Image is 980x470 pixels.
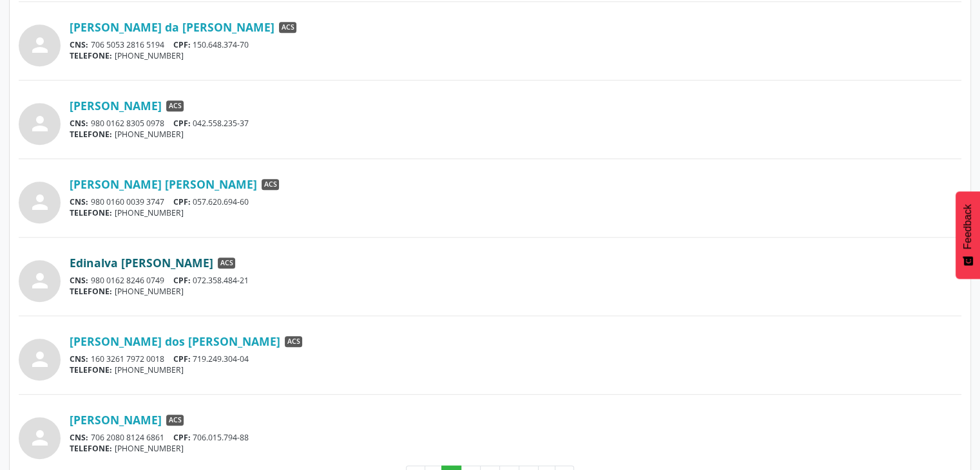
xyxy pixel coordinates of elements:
[70,129,112,140] span: TELEFONE:
[70,275,961,286] div: 980 0162 8246 0749 072.358.484-21
[70,196,961,207] div: 980 0160 0039 3747 057.620.694-60
[70,286,961,297] div: [PHONE_NUMBER]
[956,191,980,279] button: Feedback - Mostrar pesquisa
[285,336,302,348] span: ACS
[70,118,88,129] span: CNS:
[70,207,961,218] div: [PHONE_NUMBER]
[166,415,184,426] span: ACS
[70,39,961,50] div: 706 5053 2816 5194 150.648.374-70
[28,348,52,371] i: person
[70,443,961,454] div: [PHONE_NUMBER]
[70,129,961,140] div: [PHONE_NUMBER]
[70,334,280,348] a: [PERSON_NAME] dos [PERSON_NAME]
[70,432,88,443] span: CNS:
[28,269,52,292] i: person
[279,22,296,33] span: ACS
[262,179,279,191] span: ACS
[70,207,112,218] span: TELEFONE:
[70,413,162,427] a: [PERSON_NAME]
[70,364,112,375] span: TELEFONE:
[173,39,191,50] span: CPF:
[173,432,191,443] span: CPF:
[70,364,961,375] div: [PHONE_NUMBER]
[70,275,88,286] span: CNS:
[70,353,88,364] span: CNS:
[70,286,112,297] span: TELEFONE:
[28,33,52,57] i: person
[173,118,191,129] span: CPF:
[70,196,88,207] span: CNS:
[70,353,961,364] div: 160 3261 7972 0018 719.249.304-04
[70,50,961,61] div: [PHONE_NUMBER]
[28,112,52,135] i: person
[173,275,191,286] span: CPF:
[70,99,162,113] a: [PERSON_NAME]
[28,191,52,214] i: person
[173,353,191,364] span: CPF:
[218,258,235,269] span: ACS
[166,100,184,112] span: ACS
[962,204,974,249] span: Feedback
[70,177,257,191] a: [PERSON_NAME] [PERSON_NAME]
[70,443,112,454] span: TELEFONE:
[173,196,191,207] span: CPF:
[70,432,961,443] div: 706 2080 8124 6861 706.015.794-88
[70,50,112,61] span: TELEFONE:
[70,20,274,34] a: [PERSON_NAME] da [PERSON_NAME]
[70,39,88,50] span: CNS:
[70,256,213,270] a: Edinalva [PERSON_NAME]
[70,118,961,129] div: 980 0162 8305 0978 042.558.235-37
